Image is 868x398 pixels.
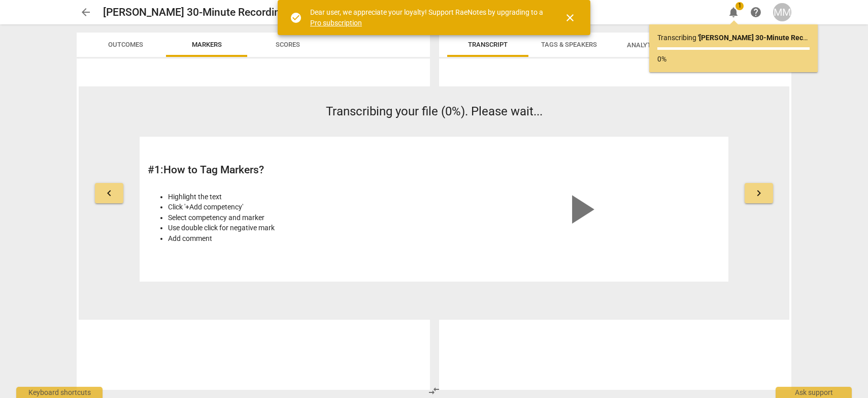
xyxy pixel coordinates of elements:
li: Select competency and marker [168,212,428,223]
span: compare_arrows [428,385,440,397]
span: Markers [192,41,222,48]
p: 0% [657,54,810,65]
p: Transcribing ... [657,33,810,43]
span: keyboard_arrow_left [103,187,115,199]
span: Outcomes [108,41,143,48]
button: Close [558,6,582,30]
span: Transcribing your file (0%). Please wait... [326,104,543,118]
li: Highlight the text [168,192,428,202]
li: Add comment [168,233,428,244]
span: 1 [736,2,744,10]
div: Keyboard shortcuts [16,387,103,398]
span: Transcript [468,41,508,48]
span: help [750,6,762,18]
span: close [564,12,576,24]
span: keyboard_arrow_right [753,187,765,199]
span: Scores [276,41,300,48]
span: arrow_back [80,6,92,18]
b: ' [PERSON_NAME] 30-Minute Recording ' [698,34,825,42]
div: Dear user, we appreciate your loyalty! Support RaeNotes by upgrading to a [310,7,546,28]
div: Ask support [776,387,852,398]
span: Analytics [627,41,674,49]
span: check_circle [290,12,302,24]
span: notifications [727,6,740,18]
h2: [PERSON_NAME] 30-Minute Recording [103,6,286,19]
button: Notifications [724,3,743,21]
li: Use double click for negative mark [168,223,428,233]
button: MM [773,3,791,21]
span: play_arrow [556,185,605,234]
li: Click '+Add competency' [168,202,428,212]
h2: # 1 : How to Tag Markers? [148,164,428,176]
span: Tags & Speakers [541,41,597,48]
a: Pro subscription [310,19,362,27]
a: Help [747,3,765,21]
